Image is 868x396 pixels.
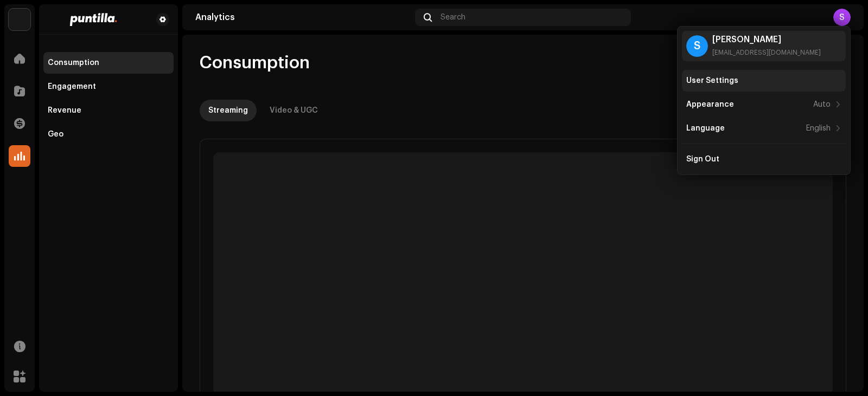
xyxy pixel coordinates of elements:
re-m-nav-item: Engagement [43,76,174,98]
div: [EMAIL_ADDRESS][DOMAIN_NAME] [712,48,821,57]
span: Search [441,13,465,22]
re-m-nav-item: Appearance [682,94,846,115]
div: [PERSON_NAME] [712,35,821,44]
div: Engagement [48,82,96,91]
div: S [686,35,708,57]
span: Consumption [200,52,310,74]
div: S [833,9,851,26]
div: Geo [48,130,63,139]
div: Auto [813,100,831,109]
re-m-nav-item: Geo [43,124,174,145]
div: Consumption [48,59,99,67]
div: Revenue [48,106,81,115]
re-m-nav-item: Language [682,118,846,139]
re-m-nav-item: Consumption [43,52,174,74]
div: English [806,124,831,133]
div: Appearance [686,100,734,109]
re-m-nav-item: Sign Out [682,148,846,170]
div: User Settings [686,76,738,85]
div: Sign Out [686,155,719,164]
img: a6437e74-8c8e-4f74-a1ce-131745af0155 [9,9,30,30]
div: Analytics [195,13,411,22]
re-m-nav-item: Revenue [43,100,174,121]
div: Language [686,124,725,133]
div: Streaming [208,100,248,121]
img: 2b818475-bbf4-4b98-bec1-5711c409c9dc [48,13,139,26]
re-m-nav-item: User Settings [682,70,846,92]
div: Video & UGC [270,100,318,121]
